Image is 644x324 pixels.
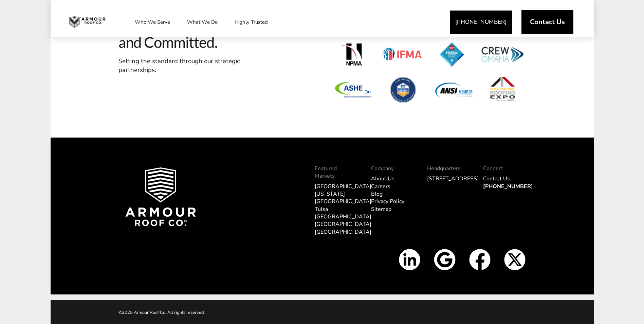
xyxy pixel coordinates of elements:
[427,165,470,172] p: Headquarters
[228,14,275,31] a: Highly Trusted
[125,167,196,227] img: Armour Roof Co Footer Logo 2025
[315,165,357,180] p: Featured Markets
[118,308,322,317] p: ©2025 Armour Roof Co. All rights reserved.
[521,10,573,34] a: Contact Us
[450,11,512,34] a: [PHONE_NUMBER]
[530,19,565,25] span: Contact Us
[371,205,391,213] a: Sitemap
[371,175,394,182] a: About Us
[315,228,371,236] a: [GEOGRAPHIC_DATA]
[371,198,404,205] a: Privacy Policy
[128,14,177,31] a: Who We Serve
[315,213,371,220] a: [GEOGRAPHIC_DATA]
[371,165,413,172] p: Company
[469,249,491,270] img: Facbook icon white
[64,14,111,31] img: Industrial and Commercial Roofing Company | Armour Roof Co.
[118,57,240,74] span: Setting the standard through our strategic partnerships.
[483,165,526,172] p: Connect
[399,249,420,270] img: Linkedin Icon White
[483,175,510,182] a: Contact Us
[180,14,224,31] a: What We Do
[504,249,526,270] img: X Icon White v2
[371,183,390,190] a: Careers
[371,190,383,198] a: Blog
[315,183,371,190] a: [GEOGRAPHIC_DATA]
[434,249,455,270] img: Google Icon White
[315,220,371,228] a: [GEOGRAPHIC_DATA]
[315,190,371,205] a: [US_STATE][GEOGRAPHIC_DATA]
[427,175,479,182] a: [STREET_ADDRESS]
[315,205,328,213] a: Tulsa
[483,183,533,190] a: [PHONE_NUMBER]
